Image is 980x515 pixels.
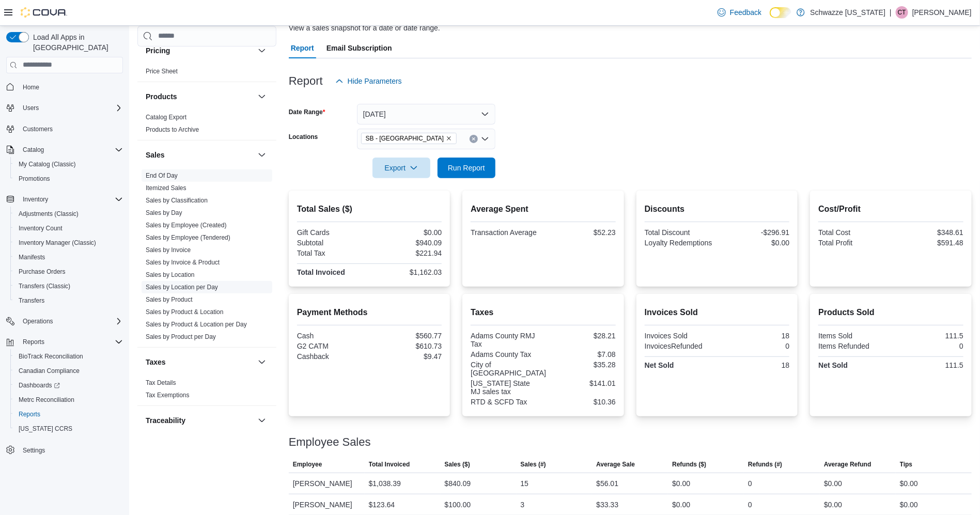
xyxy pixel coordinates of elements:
[19,396,74,404] span: Metrc Reconciliation
[293,460,322,469] span: Employee
[521,477,529,490] div: 15
[10,393,127,407] button: Metrc Reconciliation
[810,6,885,19] p: Schwazze [US_STATE]
[10,407,127,422] button: Reports
[146,184,186,192] a: Itemized Sales
[297,228,367,237] div: Gift Cards
[289,23,440,34] div: View a sales snapshot for a date or date range.
[912,6,972,19] p: [PERSON_NAME]
[297,203,442,215] h2: Total Sales ($)
[146,67,178,75] span: Price Sheet
[471,332,541,348] div: Adams County RMJ Tax
[146,333,216,341] span: Sales by Product per Day
[672,477,690,490] div: $0.00
[137,111,276,140] div: Products
[19,282,70,290] span: Transfers (Classic)
[372,158,430,178] button: Export
[14,365,84,377] a: Canadian Compliance
[14,158,80,170] a: My Catalog (Classic)
[19,160,76,168] span: My Catalog (Classic)
[256,356,268,368] button: Taxes
[900,498,918,511] div: $0.00
[369,460,410,469] span: Total Invoiced
[146,246,191,254] a: Sales by Invoice
[521,460,546,469] span: Sales (#)
[818,306,963,319] h2: Products Sold
[2,121,127,136] button: Customers
[23,338,44,346] span: Reports
[2,335,127,349] button: Reports
[146,295,193,304] span: Sales by Product
[146,91,177,102] h3: Products
[146,209,182,217] span: Sales by Day
[14,158,123,170] span: My Catalog (Classic)
[289,133,318,141] label: Locations
[471,350,541,358] div: Adams County Tax
[471,379,541,396] div: [US_STATE] State MJ sales tax
[2,442,127,457] button: Settings
[19,175,50,183] span: Promotions
[471,306,616,319] h2: Taxes
[19,367,80,375] span: Canadian Compliance
[645,239,715,247] div: Loyalty Redemptions
[146,196,208,205] span: Sales by Classification
[23,146,44,154] span: Catalog
[445,460,470,469] span: Sales ($)
[371,228,442,237] div: $0.00
[297,332,367,340] div: Cash
[256,414,268,427] button: Traceability
[146,259,220,266] a: Sales by Invoice & Product
[19,253,45,261] span: Manifests
[893,361,963,369] div: 111.5
[289,473,365,494] div: [PERSON_NAME]
[289,436,371,448] h3: Employee Sales
[2,80,127,95] button: Home
[10,349,127,364] button: BioTrack Reconciliation
[19,352,83,361] span: BioTrack Reconciliation
[14,173,54,185] a: Promotions
[481,135,489,143] button: Open list of options
[824,477,842,490] div: $0.00
[146,222,227,229] a: Sales by Employee (Created)
[896,6,908,19] div: Clinton Temple
[546,228,616,237] div: $52.23
[14,394,79,406] a: Metrc Reconciliation
[146,271,195,278] a: Sales by Location
[824,460,872,469] span: Average Refund
[14,423,76,435] a: [US_STATE] CCRS
[146,333,216,340] a: Sales by Product per Day
[470,135,478,143] button: Clear input
[14,173,123,185] span: Promotions
[19,193,52,206] button: Inventory
[19,336,49,348] button: Reports
[146,308,224,316] span: Sales by Product & Location
[14,350,87,363] a: BioTrack Reconciliation
[146,296,193,303] a: Sales by Product
[146,320,247,329] span: Sales by Product & Location per Day
[14,266,70,278] a: Purchase Orders
[550,361,616,369] div: $35.28
[14,379,123,392] span: Dashboards
[730,7,761,18] span: Feedback
[645,203,790,215] h2: Discounts
[893,239,963,247] div: $591.48
[146,91,254,102] button: Products
[19,210,79,218] span: Adjustments (Classic)
[14,423,123,435] span: Washington CCRS
[14,394,123,406] span: Metrc Reconciliation
[371,268,442,276] div: $1,162.03
[19,425,72,433] span: [US_STATE] CCRS
[10,279,127,293] button: Transfers (Classic)
[521,498,525,511] div: 3
[10,171,127,186] button: Promotions
[893,342,963,350] div: 0
[146,197,208,204] a: Sales by Classification
[546,398,616,406] div: $10.36
[14,251,123,263] span: Manifests
[146,233,230,242] span: Sales by Employee (Tendered)
[23,195,48,204] span: Inventory
[19,336,123,348] span: Reports
[371,352,442,361] div: $9.47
